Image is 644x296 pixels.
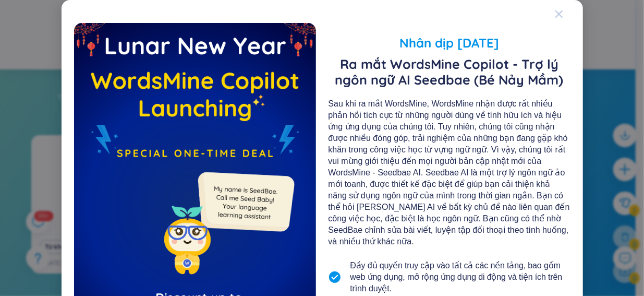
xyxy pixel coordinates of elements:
font: Sau khi ra mắt WordsMine, WordsMine nhận được rất nhiều phản hồi tích cực từ những người dùng về ... [329,99,570,246]
img: minionSeedbaeMessage.35ffe99e.png [193,151,297,255]
font: Đầy đủ quyền truy cập vào tất cả các nền tảng, bao gồm web ứng dụng, mở rộng ứng dụng di động và ... [350,261,563,293]
font: Nhân dịp [DATE] [399,35,499,51]
font: Ra mắt WordsMine Copilot - Trợ lý ngôn ngữ AI Seedbae (Bé Nảy Mầm) [335,56,564,88]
